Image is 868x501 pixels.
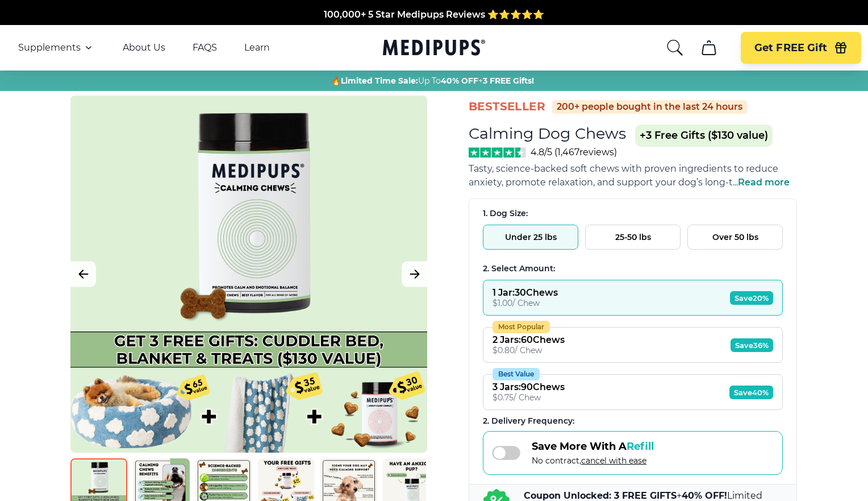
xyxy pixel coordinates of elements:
div: 1. Dog Size: [483,208,783,219]
span: Tasty, science-backed soft chews with proven ingredients to reduce [469,163,778,174]
span: 100,000+ 5 Star Medipups Reviews ⭐️⭐️⭐️⭐️⭐️ [324,9,544,20]
span: Get FREE Gift [754,42,827,55]
button: 25-50 lbs [585,225,681,250]
button: Next Image [402,262,427,287]
span: Refill [627,440,654,453]
div: 1 Jar : 30 Chews [493,287,558,298]
div: 2 Jars : 60 Chews [493,334,565,345]
div: $ 0.75 / Chew [493,392,565,403]
div: Most Popular [493,321,550,333]
a: About Us [123,42,165,53]
span: Supplements [18,42,81,53]
span: Read more [738,177,790,188]
div: Best Value [493,368,540,380]
span: 2 . Delivery Frequency: [483,416,574,426]
span: ... [733,177,790,188]
span: +3 Free Gifts ($130 value) [635,125,773,147]
span: cancel with ease [581,456,646,466]
a: Medipups [383,37,485,60]
button: Under 25 lbs [483,225,578,250]
a: Learn [244,42,270,53]
span: BestSeller [469,99,545,114]
a: FAQS [193,42,217,53]
div: 3 Jars : 90 Chews [493,382,565,392]
button: cart [695,34,723,61]
button: Most Popular2 Jars:60Chews$0.80/ ChewSave36% [483,327,783,363]
button: Supplements [18,41,95,55]
div: 200+ people bought in the last 24 hours [552,100,747,114]
b: Coupon Unlocked: 3 FREE GIFTS [524,490,677,501]
span: 4.8/5 ( 1,467 reviews) [531,147,617,158]
span: anxiety, promote relaxation, and support your dog’s long-t [469,177,733,188]
img: Stars - 4.8 [469,147,526,158]
button: search [666,39,684,57]
span: No contract, [532,456,654,466]
span: Save 36% [731,338,773,352]
button: Get FREE Gift [741,32,861,64]
h1: Calming Dog Chews [469,124,626,143]
b: 40% OFF! [682,490,727,501]
button: 1 Jar:30Chews$1.00/ ChewSave20% [483,280,783,316]
span: Save 40% [729,386,773,399]
span: 🔥 Up To + [331,75,534,86]
button: Over 50 lbs [687,225,783,250]
span: Save 20% [730,291,773,305]
div: $ 1.00 / Chew [493,298,558,308]
span: Save More With A [532,440,654,453]
button: Previous Image [70,262,96,287]
button: Best Value3 Jars:90Chews$0.75/ ChewSave40% [483,374,783,410]
div: $ 0.80 / Chew [493,345,565,355]
div: 2. Select Amount: [483,263,783,274]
